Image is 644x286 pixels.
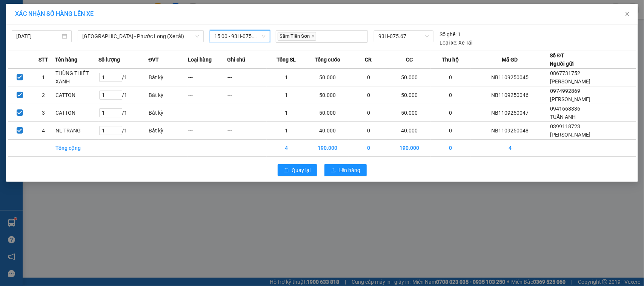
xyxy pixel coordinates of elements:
[442,55,459,64] span: Thu hộ
[406,55,413,64] span: CC
[148,55,159,64] span: ĐVT
[550,88,581,94] span: 0974992869
[550,132,591,138] span: [PERSON_NAME]
[32,86,55,104] td: 2
[349,104,389,122] td: 0
[227,104,267,122] td: ---
[267,122,306,140] td: 1
[388,140,431,157] td: 190.000
[470,122,550,140] td: NB1109250048
[431,104,470,122] td: 0
[324,164,367,176] button: uploadLên hàng
[267,104,306,122] td: 1
[470,86,550,104] td: NB1109250046
[38,55,48,64] span: STT
[214,31,265,42] span: 15:00 - 93H-075.67
[349,122,389,140] td: 0
[349,69,389,86] td: 0
[278,164,317,176] button: rollbackQuay lại
[55,140,99,157] td: Tổng cộng
[55,86,99,104] td: CATTON
[99,86,149,104] td: / 1
[440,38,472,47] div: Xe Tải
[388,122,431,140] td: 40.000
[55,55,78,64] span: Tên hàng
[365,55,372,64] span: CR
[550,96,591,102] span: [PERSON_NAME]
[431,140,470,157] td: 0
[550,70,581,76] span: 0867731752
[227,55,245,64] span: Ghi chú
[550,106,581,112] span: 0941668336
[315,55,340,64] span: Tổng cước
[470,104,550,122] td: NB1109250047
[99,122,149,140] td: / 1
[267,86,306,104] td: 1
[378,31,429,42] span: 93H-075.67
[388,86,431,104] td: 50.000
[431,86,470,104] td: 0
[617,4,638,25] button: Close
[388,69,431,86] td: 50.000
[267,140,306,157] td: 4
[431,122,470,140] td: 0
[227,122,267,140] td: ---
[99,69,149,86] td: / 1
[311,34,315,38] span: close
[99,55,120,64] span: Số lượng
[440,30,461,38] div: 1
[277,55,296,64] span: Tổng SL
[502,55,518,64] span: Mã GD
[99,104,149,122] td: / 1
[306,140,349,157] td: 190.000
[148,69,188,86] td: Bất kỳ
[550,51,574,68] div: Số ĐT Người gửi
[339,166,361,174] span: Lên hàng
[550,123,581,129] span: 0399118723
[550,114,576,120] span: TUẤN ANH
[550,78,591,85] span: [PERSON_NAME]
[15,10,94,17] span: XÁC NHẬN SỐ HÀNG LÊN XE
[16,32,60,40] input: 11/09/2025
[188,122,227,140] td: ---
[32,69,55,86] td: 1
[388,104,431,122] td: 50.000
[188,55,212,64] span: Loại hàng
[227,69,267,86] td: ---
[349,140,389,157] td: 0
[284,168,289,174] span: rollback
[306,104,349,122] td: 50.000
[32,122,55,140] td: 4
[278,32,316,41] span: Sầm Tiến Sơn
[148,122,188,140] td: Bất kỳ
[431,69,470,86] td: 0
[470,140,550,157] td: 4
[470,69,550,86] td: NB1109250045
[440,30,456,38] span: Số ghế:
[306,69,349,86] td: 50.000
[148,86,188,104] td: Bất kỳ
[292,166,311,174] span: Quay lại
[82,31,199,42] span: Sài Gòn - Phước Long (Xe tải)
[440,38,457,47] span: Loại xe:
[188,104,227,122] td: ---
[55,122,99,140] td: NL TRANG
[227,86,267,104] td: ---
[188,86,227,104] td: ---
[32,104,55,122] td: 3
[306,122,349,140] td: 40.000
[188,69,227,86] td: ---
[624,11,630,17] span: close
[349,86,389,104] td: 0
[267,69,306,86] td: 1
[195,34,200,38] span: down
[55,69,99,86] td: THÙNG THIẾT XANH
[330,168,336,174] span: upload
[55,104,99,122] td: CATTON
[148,104,188,122] td: Bất kỳ
[306,86,349,104] td: 50.000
